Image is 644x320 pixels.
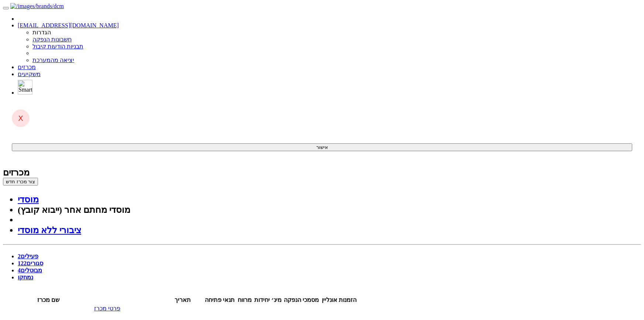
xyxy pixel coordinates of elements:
[4,296,93,304] th: שם מכרז : activate to sort column ascending
[18,71,41,77] a: משקיעים
[320,296,358,304] th: הזמנות אונליין : activate to sort column ascending
[18,274,33,280] a: נמחקו
[18,225,81,235] a: ציבורי ללא מוסדי
[18,267,21,273] span: 4
[10,3,64,10] img: /images/brands/dcm
[18,253,21,259] span: 2
[162,296,203,304] th: תאריך : activate to sort column ascending
[204,296,236,304] th: תנאי פתיחה : activate to sort column ascending
[18,260,27,266] span: 122
[237,296,252,304] th: מרווח : activate to sort column ascending
[18,114,23,123] span: X
[32,43,83,50] a: תבניות הודעות קיבול
[3,167,641,178] div: מכרזים
[32,29,641,36] li: הגדרות
[18,253,38,259] a: פעילים
[18,205,130,215] a: מוסדי מחתם אחר (ייבוא קובץ)
[18,22,119,28] a: [EMAIL_ADDRESS][DOMAIN_NAME]
[18,267,42,273] a: מבוטלים
[18,260,43,266] a: סגורים
[3,178,38,185] button: צור מכרז חדש
[12,143,632,151] button: אישור
[18,64,36,70] a: מכרזים
[32,36,72,42] a: חשבונות הנפקה
[18,195,39,204] a: מוסדי
[32,57,74,63] a: יציאה מהמערכת
[283,296,320,304] th: מסמכי הנפקה : activate to sort column ascending
[94,305,120,312] a: פרטי מכרז
[253,296,282,304] th: מינ׳ יחידות : activate to sort column ascending
[18,80,32,95] img: SmartBull Logo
